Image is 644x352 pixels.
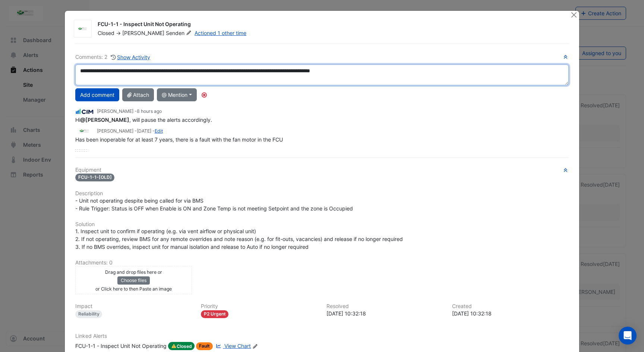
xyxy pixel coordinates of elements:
button: Show Activity [110,53,151,61]
small: Drag and drop files here or [105,269,162,275]
a: View Chart [214,342,251,350]
h6: Linked Alerts [75,333,569,339]
button: Choose files [117,276,150,285]
span: Closed [168,342,195,350]
div: Open Intercom Messenger [619,327,637,345]
span: 2025-08-27 13:21:21 [137,108,162,114]
span: View Chart [224,343,251,349]
h6: Impact [75,303,192,310]
span: FCU-1-1-[OLD] [75,174,115,181]
h6: Equipment [75,167,569,173]
small: [PERSON_NAME] - [97,108,162,115]
small: [PERSON_NAME] - - [97,128,163,134]
div: P2 Urgent [201,310,229,318]
span: Senden [166,29,193,37]
h6: Priority [201,303,318,310]
h6: Solution [75,221,569,228]
button: Add comment [75,88,119,101]
div: Reliability [75,310,102,318]
h6: Attachments: 0 [75,260,569,266]
h6: Created [452,303,569,310]
div: [DATE] 10:32:18 [452,310,569,317]
span: Has been inoperable for at least 7 years, there is a fault with the fan motor in the FCU [75,136,283,143]
button: @ Mention [157,88,197,101]
span: Hi , will pause the alerts accordingly. [75,117,212,123]
fa-icon: Edit Linked Alerts [252,343,258,349]
img: CIM [75,108,94,116]
a: Actioned 1 other time [195,30,246,36]
span: 2025-06-25 10:32:18 [137,128,151,134]
img: WABMS [75,127,94,135]
span: -> [116,30,121,36]
a: Edit [155,128,163,134]
div: Comments: 2 [75,53,151,61]
button: Attach [122,88,154,101]
div: Tooltip anchor [201,92,208,98]
span: 1. Inspect unit to confirm if operating (e.g. via vent airflow or physical unit) 2. If not operat... [75,228,403,250]
img: WABMS [74,25,91,33]
div: FCU-1-1 - Inspect Unit Not Operating [75,342,167,350]
span: - Unit not operating despite being called for via BMS - Rule Trigger: Status is OFF when Enable i... [75,197,353,212]
div: [DATE] 10:32:18 [326,310,443,317]
span: Fault [196,342,213,350]
span: karl.senden@wabmscontrols.com [WABMS] [80,117,129,123]
div: FCU-1-1 - Inspect Unit Not Operating [98,20,561,29]
span: Closed [98,30,114,36]
small: or Click here to then Paste an image [95,286,172,292]
h6: Description [75,190,569,197]
span: [PERSON_NAME] [122,30,164,36]
button: Close [570,11,578,19]
h6: Resolved [326,303,443,310]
